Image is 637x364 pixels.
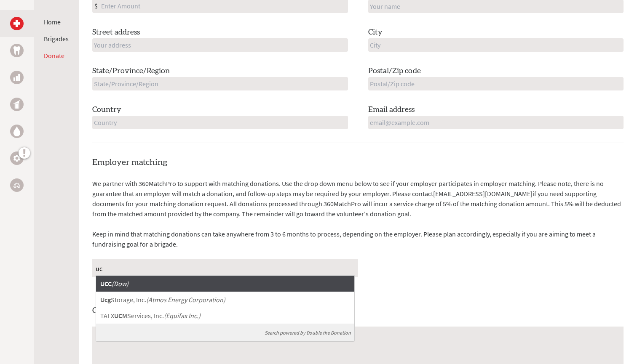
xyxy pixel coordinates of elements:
[10,125,24,138] a: Water
[146,295,225,304] em: ( Atmos Energy Corporation )
[10,44,24,57] a: Dental
[368,27,383,38] label: City
[10,71,24,84] a: Business
[92,157,624,168] h4: Employer matching
[100,311,164,320] span: TALX Services, Inc.
[92,104,121,116] label: Country
[44,17,69,27] li: Home
[433,189,533,198] a: [EMAIL_ADDRESS][DOMAIN_NAME]
[44,34,69,44] li: Brigades
[368,38,624,52] input: City
[13,74,20,81] img: Business
[92,178,624,219] p: We partner with 360MatchPro to support with matching donations. Use the drop down menu below to s...
[44,50,69,61] li: Donate
[92,38,348,52] input: Your address
[44,51,64,60] a: Donate
[13,100,20,109] img: Public Health
[368,104,415,116] label: Email address
[114,311,127,320] b: UCM
[368,65,421,77] label: Postal/Zip code
[100,295,146,304] span: Storage, Inc.
[112,279,128,288] em: ( Dow )
[92,65,170,77] label: State/Province/Region
[96,261,355,276] input: Search for company...
[13,155,20,162] img: Engineering
[13,126,20,136] img: Water
[368,77,624,90] input: Postal/Zip code
[13,46,20,54] img: Dental
[100,295,111,304] b: Ucg
[100,279,112,288] b: UCC
[13,20,20,27] img: Medical
[92,77,348,90] input: State/Province/Region
[10,98,24,111] a: Public Health
[10,151,24,165] a: Engineering
[10,178,24,192] a: Legal Empowerment
[265,329,351,336] a: Search powered by Double the Donation
[368,116,624,129] input: email@example.com
[92,229,624,249] p: Keep in mind that matching donations can take anywhere from 3 to 6 months to process, depending o...
[92,116,348,129] input: Country
[13,183,20,188] img: Legal Empowerment
[164,311,201,320] em: ( Equifax Inc. )
[10,17,24,30] a: Medical
[92,306,130,315] label: Comment
[44,18,61,26] a: Home
[92,27,140,38] label: Street address
[44,35,69,43] a: Brigades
